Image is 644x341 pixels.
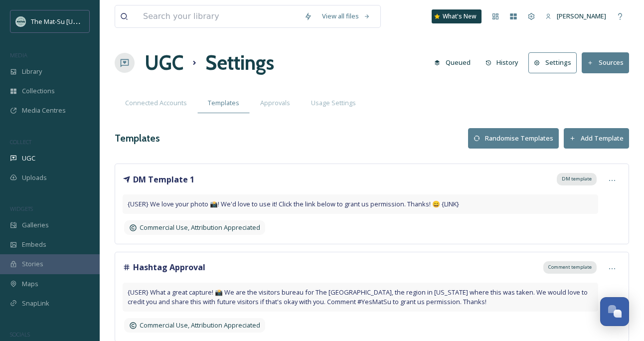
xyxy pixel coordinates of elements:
[128,199,459,209] span: {USER} We love your photo 📸! We'd love to use it! Click the link below to grant us permission. Th...
[481,53,529,72] a: History
[548,264,592,271] span: Comment template
[317,6,375,26] a: View all files
[260,98,290,108] span: Approvals
[125,98,187,108] span: Connected Accounts
[133,174,194,185] strong: DM Template 1
[140,321,260,330] span: Commercial Use, Attribution Appreciated
[22,106,66,115] span: Media Centres
[10,51,27,59] span: MEDIA
[600,297,629,326] button: Open Chat
[429,53,481,72] a: Queued
[311,98,356,108] span: Usage Settings
[140,223,260,232] span: Commercial Use, Attribution Appreciated
[10,331,30,338] span: SOCIALS
[22,67,42,76] span: Library
[432,9,482,23] a: What's New
[528,52,577,73] button: Settings
[22,86,55,96] span: Collections
[31,16,100,26] span: The Mat-Su [US_STATE]
[22,154,35,163] span: UGC
[133,262,205,273] strong: Hashtag Approval
[16,16,26,26] img: Social_thumbnail.png
[557,11,606,20] span: [PERSON_NAME]
[22,279,38,289] span: Maps
[468,128,559,149] button: Randomise Templates
[205,48,274,78] h1: Settings
[22,259,43,269] span: Stories
[145,48,183,78] a: UGC
[564,128,629,149] button: Add Template
[540,6,611,26] a: [PERSON_NAME]
[22,173,47,182] span: Uploads
[562,175,592,182] span: DM template
[429,53,476,72] button: Queued
[481,53,524,72] button: History
[10,138,31,146] span: COLLECT
[208,98,239,108] span: Templates
[528,52,582,73] a: Settings
[138,5,299,27] input: Search your library
[22,299,49,308] span: SnapLink
[128,288,593,307] span: {USER} What a great capture! 📸 We are the visitors bureau for The [GEOGRAPHIC_DATA], the region i...
[22,220,49,230] span: Galleries
[22,240,46,249] span: Embeds
[582,52,629,73] button: Sources
[10,205,33,212] span: WIDGETS
[115,131,160,146] h3: Templates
